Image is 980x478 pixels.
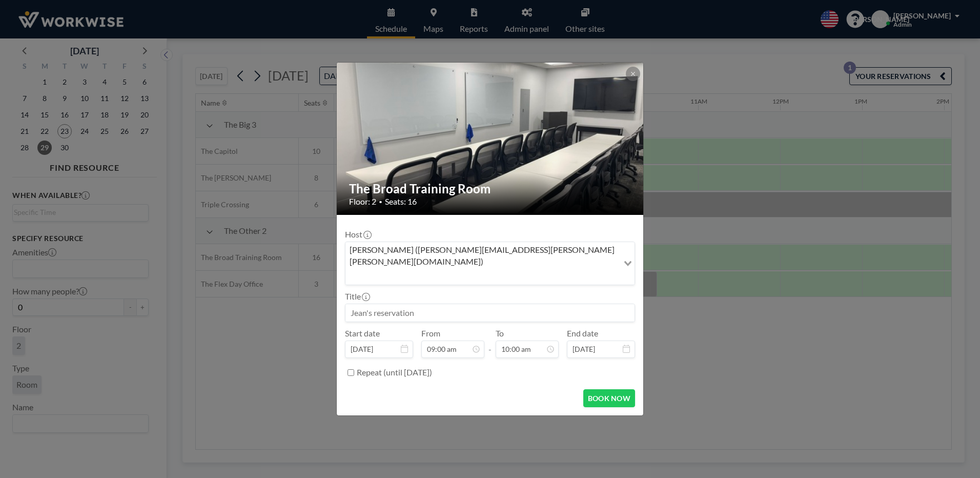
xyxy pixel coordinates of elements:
span: Floor: 2 [349,196,376,207]
span: • [379,198,382,206]
span: [PERSON_NAME] ([PERSON_NAME][EMAIL_ADDRESS][PERSON_NAME][PERSON_NAME][DOMAIN_NAME]) [348,244,617,267]
label: To [496,328,504,338]
div: Search for option [345,242,635,285]
label: Start date [345,328,380,338]
label: From [421,328,440,338]
span: - [488,332,492,354]
label: Repeat (until [DATE]) [357,367,432,377]
input: Search for option [346,269,618,283]
label: End date [567,328,598,338]
button: BOOK NOW [583,389,635,407]
label: Host [345,229,371,240]
label: Title [345,291,369,302]
input: Jean's reservation [345,304,635,322]
img: 537.jpeg [337,23,644,254]
h2: The Broad Training Room [349,181,632,196]
span: Seats: 16 [385,196,417,207]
